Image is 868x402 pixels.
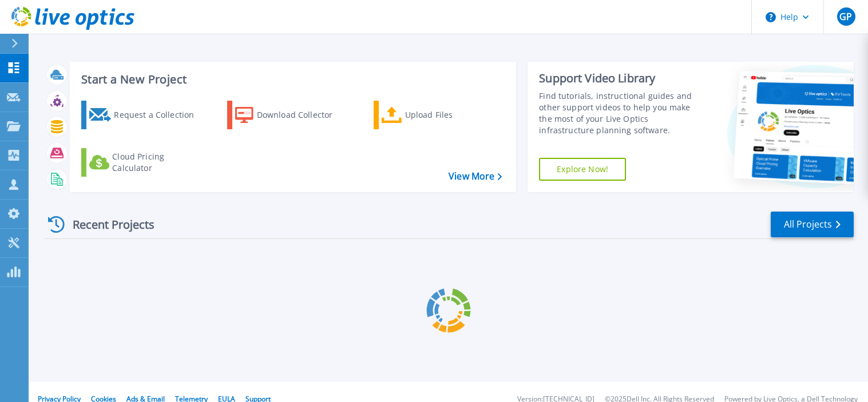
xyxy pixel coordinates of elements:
[539,71,703,86] div: Support Video Library
[771,212,854,237] a: All Projects
[81,101,209,129] a: Request a Collection
[257,104,348,126] div: Download Collector
[539,158,626,181] a: Explore Now!
[449,171,502,182] a: View More
[114,104,205,126] div: Request a Collection
[81,73,501,86] h3: Start a New Project
[839,12,852,21] span: GP
[112,151,204,174] div: Cloud Pricing Calculator
[539,90,703,136] div: Find tutorials, instructional guides and other support videos to help you make the most of your L...
[374,101,501,129] a: Upload Files
[81,148,209,177] a: Cloud Pricing Calculator
[227,101,355,129] a: Download Collector
[44,210,170,238] div: Recent Projects
[405,104,497,126] div: Upload Files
